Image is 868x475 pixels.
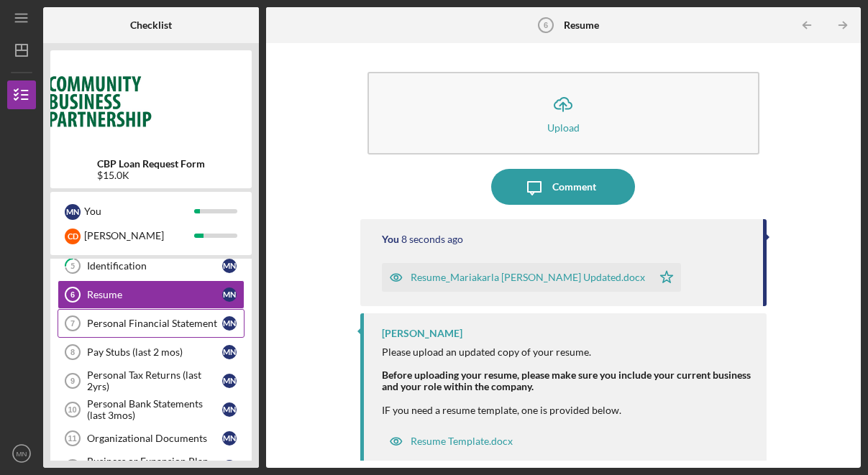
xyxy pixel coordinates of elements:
[547,122,580,133] div: Upload
[65,204,81,220] div: M N
[70,348,75,356] tspan: 8
[552,169,596,205] div: Comment
[401,234,463,245] time: 2025-08-18 16:10
[222,460,237,474] div: M N
[84,223,194,248] div: [PERSON_NAME]
[58,252,245,280] a: 5IdentificationMN
[87,289,222,300] div: Resume
[17,450,27,458] text: MN
[70,377,75,385] tspan: 9
[544,21,548,29] tspan: 6
[97,170,205,181] div: $15.0K
[382,346,752,358] div: Please upload an updated copy of your resume.
[87,346,222,358] div: Pay Stubs (last 2 mos)
[382,369,751,392] strong: Before uploading your resume, please make sure you include your current business and your role wi...
[70,262,75,271] tspan: 5
[97,158,205,170] b: CBP Loan Request Form
[367,72,759,155] button: Upload
[222,259,237,273] div: M N
[382,234,399,245] div: You
[58,424,245,453] a: 11Organizational DocumentsMN
[222,402,237,417] div: M N
[491,169,635,205] button: Comment
[130,19,172,31] b: Checklist
[58,395,245,424] a: 10Personal Bank Statements (last 3mos)MN
[222,374,237,388] div: M N
[7,439,36,468] button: MN
[382,328,462,339] div: [PERSON_NAME]
[70,290,75,299] tspan: 6
[87,260,222,272] div: Identification
[58,366,245,395] a: 9Personal Tax Returns (last 2yrs)MN
[84,199,194,223] div: You
[58,280,245,309] a: 6ResumeMN
[68,434,76,443] tspan: 11
[222,345,237,359] div: M N
[50,57,252,144] img: Product logo
[222,287,237,302] div: M N
[222,431,237,446] div: M N
[87,369,222,392] div: Personal Tax Returns (last 2yrs)
[58,338,245,366] a: 8Pay Stubs (last 2 mos)MN
[70,319,75,328] tspan: 7
[411,272,645,283] div: Resume_Mariakarla [PERSON_NAME] Updated.docx
[87,398,222,421] div: Personal Bank Statements (last 3mos)
[68,405,76,414] tspan: 10
[382,405,752,416] div: IF you need a resume template, one is provided below.
[87,318,222,329] div: Personal Financial Statement
[65,229,81,244] div: C D
[382,263,681,292] button: Resume_Mariakarla [PERSON_NAME] Updated.docx
[87,433,222,444] div: Organizational Documents
[564,19,599,31] b: Resume
[382,427,520,456] button: Resume Template.docx
[222,316,237,331] div: M N
[411,435,513,447] div: Resume Template.docx
[58,309,245,338] a: 7Personal Financial StatementMN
